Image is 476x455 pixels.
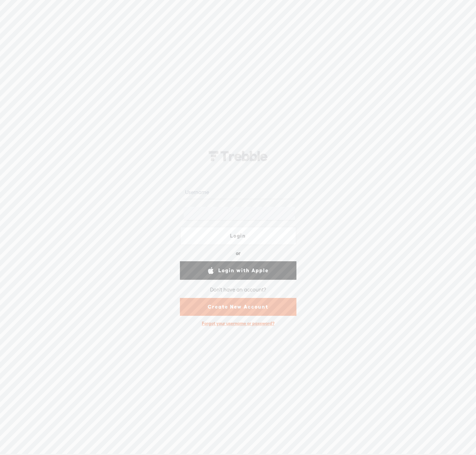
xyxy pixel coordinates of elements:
[210,282,266,297] div: Don't have an account?
[236,248,241,259] div: or
[180,298,296,316] a: Create New Account
[180,261,296,280] a: Login with Apple
[198,317,278,330] div: Forgot your username or password?
[184,186,295,199] input: Username
[180,227,296,245] a: Login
